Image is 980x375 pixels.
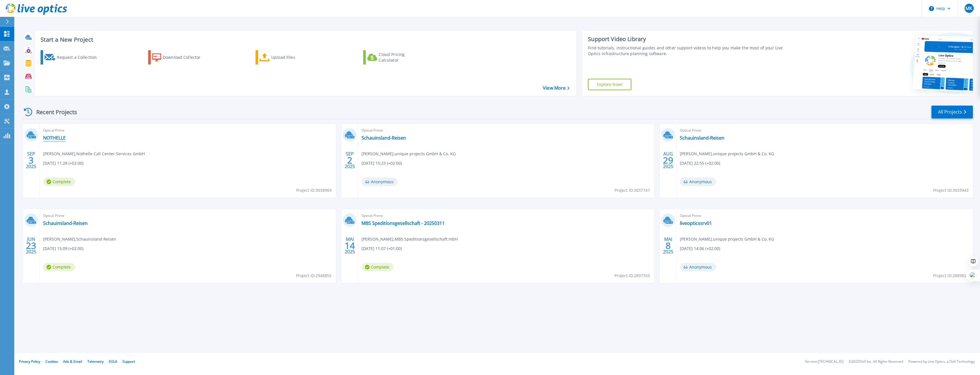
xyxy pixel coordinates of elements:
[347,158,352,163] span: 2
[680,135,724,141] a: Schauinsland-Reisen
[362,236,458,242] span: [PERSON_NAME] , MBS Speditionsgesellschaft mbH
[680,220,712,226] a: liveopticssrv01
[362,151,456,157] span: [PERSON_NAME] , unique projects GmbH & Co. KG
[362,127,651,134] span: Optical Prime
[680,263,716,271] span: Anonymous
[43,151,145,157] span: [PERSON_NAME] , Nothelle Call Center Services GmbH
[933,273,969,279] span: Project ID: 2889820
[26,235,37,256] div: JUN 2025
[43,263,75,271] span: Complete
[849,360,903,364] li: © 2025 Dell Inc. All Rights Reserved
[43,220,88,226] a: Schauinsland-Reisen
[344,235,355,256] div: MAI 2025
[43,236,116,242] span: [PERSON_NAME] , Schauinsland Reisen
[345,243,355,248] span: 14
[41,37,569,43] h3: Start a New Project
[379,52,424,63] div: Cloud Pricing Calculator
[663,150,674,171] div: AUG 2025
[680,160,720,166] span: [DATE] 22:55 (+02:00)
[805,360,844,364] li: Version: [TECHNICAL_ID]
[363,50,427,64] a: Cloud Pricing Calculator
[122,359,135,364] a: Support
[163,52,208,63] div: Download Collector
[680,213,969,219] span: Optical Prime
[908,360,975,364] li: Powered by Live Optics, a Dell Technology
[45,359,58,364] a: Cookies
[26,243,36,248] span: 23
[663,235,674,256] div: MAI 2025
[148,50,212,64] a: Download Collector
[362,263,393,271] span: Complete
[296,187,332,193] span: Project ID: 3038969
[43,245,83,252] span: [DATE] 15:09 (+02:00)
[43,178,75,186] span: Complete
[965,6,972,11] span: MK
[663,158,673,163] span: 29
[271,52,317,63] div: Upload Files
[614,273,650,279] span: Project ID: 2897355
[19,359,40,364] a: Privacy Policy
[362,160,402,166] span: [DATE] 15:23 (+02:00)
[109,359,117,364] a: EULA
[933,187,969,193] span: Project ID: 3033943
[931,106,973,118] a: All Projects
[43,213,332,219] span: Optical Prime
[43,160,83,166] span: [DATE] 11:28 (+02:00)
[362,220,445,226] a: MBS Speditionsgesellschaft - 20250311
[57,52,103,63] div: Request a Collection
[543,85,569,91] a: View More
[29,158,34,163] span: 3
[680,178,716,186] span: Anonymous
[362,135,406,141] a: Schauinsland-Reisen
[666,243,671,248] span: 8
[680,236,774,242] span: [PERSON_NAME] , unique projects GmbH & Co. KG
[362,213,651,219] span: Optical Prime
[588,35,792,43] div: Support Video Library
[344,150,355,171] div: SEP 2025
[588,79,631,90] a: Explore Now!
[63,359,82,364] a: Ads & Email
[41,50,104,64] a: Request a Collection
[87,359,104,364] a: Telemetry
[362,245,402,252] span: [DATE] 11:07 (+01:00)
[256,50,319,64] a: Upload Files
[614,187,650,193] span: Project ID: 3037747
[296,273,332,279] span: Project ID: 2948855
[43,135,66,141] a: NOTHELLE
[588,45,792,57] div: Find tutorials, instructional guides and other support videos to help you make the most of your L...
[680,151,774,157] span: [PERSON_NAME] , unique projects GmbH & Co. KG
[680,127,969,134] span: Optical Prime
[43,127,332,134] span: Optical Prime
[680,245,720,252] span: [DATE] 14:06 (+02:00)
[362,178,398,186] span: Anonymous
[26,150,37,171] div: SEP 2025
[22,105,85,119] div: Recent Projects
